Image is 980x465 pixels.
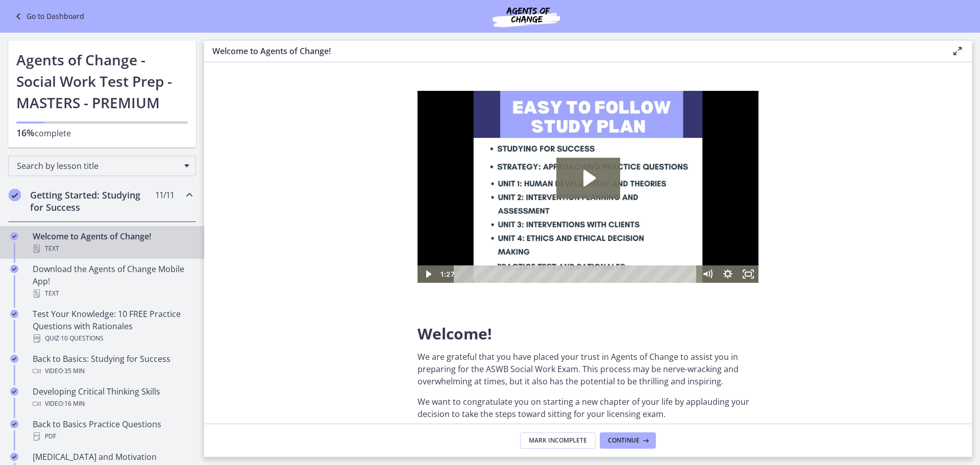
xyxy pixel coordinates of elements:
i: Completed [10,387,18,396]
div: Playbar [44,175,275,192]
span: Welcome! [418,323,492,344]
div: Text [33,287,192,300]
button: Continue [600,432,656,449]
i: Completed [10,420,18,428]
i: Completed [10,453,18,461]
h1: Agents of Change - Social Work Test Prep - MASTERS - PREMIUM [16,49,188,113]
div: Search by lesson title [8,156,196,176]
div: Developing Critical Thinking Skills [33,385,192,410]
div: Video [33,398,192,410]
div: Back to Basics Practice Questions [33,418,192,443]
span: Mark Incomplete [529,436,587,445]
button: Show settings menu [300,175,321,192]
p: complete [16,127,188,139]
button: Play Video: c1o6hcmjueu5qasqsu00.mp4 [139,67,203,108]
p: We are grateful that you have placed your trust in Agents of Change to assist you in preparing fo... [418,351,758,387]
span: · 35 min [63,365,85,377]
button: Mark Incomplete [520,432,596,449]
a: Go to Dashboard [12,10,84,22]
button: Mute [280,175,300,192]
span: · 16 min [63,398,85,410]
div: Welcome to Agents of Change! [33,230,192,255]
span: 16% [16,127,35,139]
i: Completed [10,265,18,273]
span: Continue [608,436,640,445]
div: Quiz [33,332,192,345]
h3: Welcome to Agents of Change! [212,45,935,57]
div: Download the Agents of Change Mobile App! [33,263,192,300]
p: We want to congratulate you on starting a new chapter of your life by applauding your decision to... [418,396,758,420]
i: Completed [10,232,18,240]
i: Completed [9,189,21,201]
span: Search by lesson title [17,160,179,172]
i: Completed [10,310,18,318]
h2: Getting Started: Studying for Success [30,189,155,213]
img: Agents of Change [465,4,587,29]
span: 11 / 11 [155,189,174,201]
div: Test Your Knowledge: 10 FREE Practice Questions with Rationales [33,308,192,345]
button: Fullscreen [321,175,341,192]
div: PDF [33,430,192,443]
span: · 10 Questions [59,332,104,345]
div: Text [33,242,192,255]
div: Video [33,365,192,377]
div: Back to Basics: Studying for Success [33,353,192,377]
i: Completed [10,355,18,363]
